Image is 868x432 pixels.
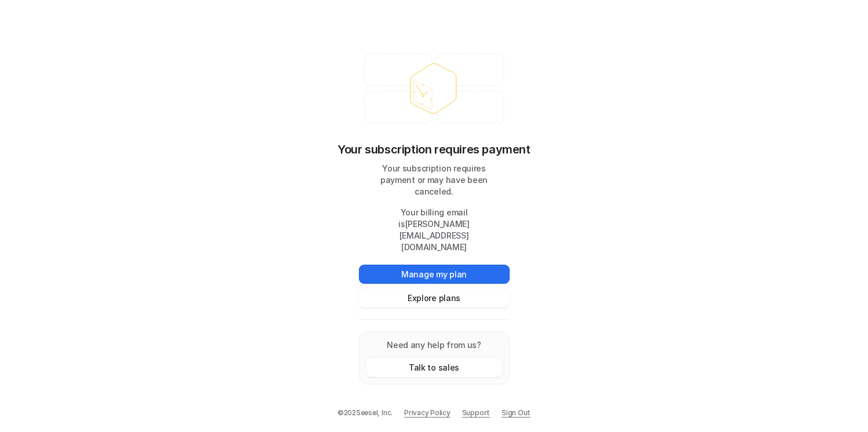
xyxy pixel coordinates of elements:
[359,288,510,307] button: Explore plans
[502,408,531,418] a: Sign Out
[337,408,393,418] p: © 2025 eesel, Inc.
[366,358,502,377] button: Talk to sales
[404,408,451,418] a: Privacy Policy
[359,265,510,284] button: Manage my plan
[366,339,502,351] p: Need any help from us?
[359,163,510,197] p: Your subscription requires payment or may have been canceled.
[337,141,530,158] p: Your subscription requires payment
[462,408,490,418] span: Support
[359,207,510,253] p: Your billing email is [PERSON_NAME][EMAIL_ADDRESS][DOMAIN_NAME]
